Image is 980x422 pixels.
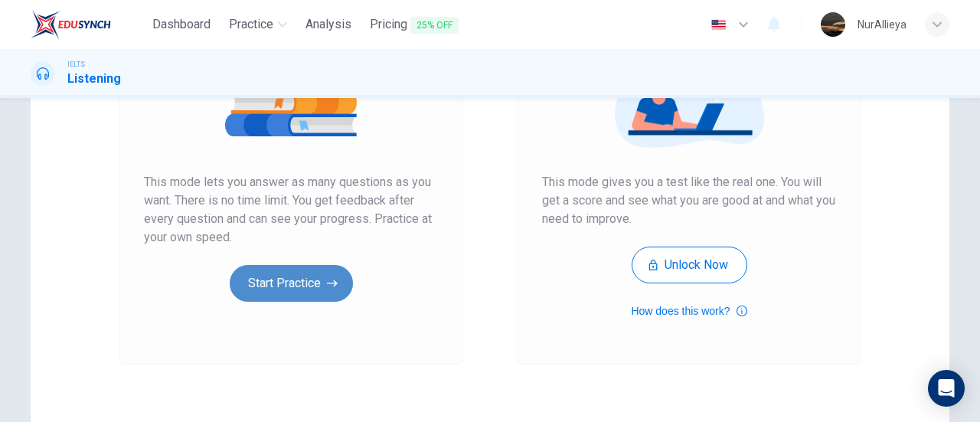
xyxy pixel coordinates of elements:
[31,9,111,40] img: EduSynch logo
[364,11,465,39] button: Pricing25% OFF
[928,370,965,407] div: Open Intercom Messenger
[229,15,273,34] span: Practice
[370,15,459,34] span: Pricing
[709,19,728,31] img: en
[67,59,85,70] span: IELTS
[631,302,746,320] button: How does this work?
[299,11,358,38] button: Analysis
[305,15,351,34] span: Analysis
[144,173,438,247] span: This mode lets you answer as many questions as you want. There is no time limit. You get feedback...
[67,70,121,88] h1: Listening
[542,173,836,228] span: This mode gives you a test like the real one. You will get a score and see what you are good at a...
[410,17,459,34] span: 25% OFF
[146,11,217,38] button: Dashboard
[632,247,747,283] button: Unlock Now
[31,9,146,40] a: EduSynch logo
[230,265,353,302] button: Start Practice
[821,12,845,37] img: Profile picture
[857,15,906,34] div: NurAllieya
[223,11,293,38] button: Practice
[152,15,211,34] span: Dashboard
